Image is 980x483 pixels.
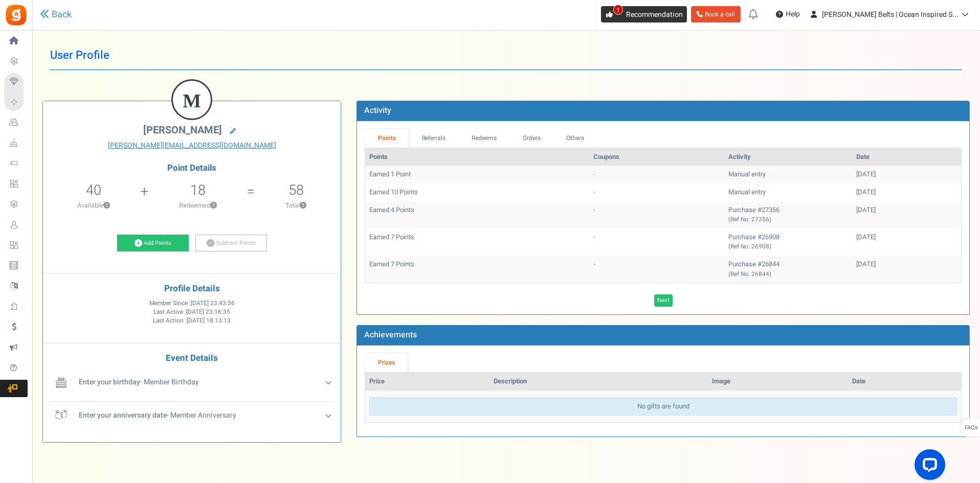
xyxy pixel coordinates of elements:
div: [DATE] [856,188,957,197]
span: Manual entry [728,187,766,197]
figcaption: M [173,81,211,121]
b: Activity [364,104,391,117]
th: Date [848,373,961,390]
button: ? [210,202,217,209]
span: - Member Anniversary [79,410,236,421]
img: Gratisfaction [5,4,28,27]
h5: 18 [190,182,206,198]
th: Description [489,373,708,390]
td: Purchase #26908 [724,228,852,256]
td: - [589,166,724,183]
a: Book a call [691,6,741,22]
span: Help [783,9,800,19]
th: Points [365,148,589,166]
a: Prizes [365,353,408,372]
h5: 58 [288,182,304,198]
td: Purchase #27356 [724,201,852,228]
b: Achievements [364,329,417,341]
td: Earned 1 Point [365,166,589,183]
a: Add Points [117,235,189,252]
div: [DATE] [856,205,957,215]
td: Purchase #26844 [724,256,852,283]
button: ? [103,202,110,209]
th: Image [708,373,848,390]
a: Others [553,129,597,148]
div: [DATE] [856,170,957,179]
th: Prize [365,373,489,390]
h4: Event Details [51,354,333,363]
a: Subtract Points [195,235,267,252]
td: Earned 7 Points [365,256,589,283]
a: 1 Recommendation [601,6,687,22]
span: Manual entry [728,169,766,179]
p: Redeemed [149,201,246,210]
span: Last Action : [153,316,231,325]
span: [DATE] 18:13:13 [187,316,231,325]
p: Available [48,201,139,210]
span: [PERSON_NAME] Belts | Ocean Inspired S... [822,9,959,20]
span: - Member Birthday [79,377,199,387]
th: Date [852,148,961,166]
td: - [589,183,724,201]
a: Next [654,294,673,307]
td: - [589,228,724,256]
small: (Ref No: 26908) [728,242,771,251]
span: 1 [613,5,623,15]
th: Activity [724,148,852,166]
a: [PERSON_NAME][EMAIL_ADDRESS][DOMAIN_NAME] [51,141,333,151]
span: [PERSON_NAME] [143,123,222,137]
div: [DATE] [856,233,957,242]
small: (Ref No: 26844) [728,270,771,279]
small: (Ref No: 27356) [728,215,771,224]
div: [DATE] [856,260,957,269]
a: Redeems [459,129,510,148]
p: Total [256,201,336,210]
td: Earned 10 Points [365,183,589,201]
span: FAQs [964,418,978,438]
div: No gifts are found [369,397,957,416]
a: Referrals [409,129,459,148]
span: [DATE] 23:16:35 [186,308,230,316]
td: - [589,201,724,228]
h4: Point Details [43,164,341,173]
th: Coupons [589,148,724,166]
td: Earned 7 Points [365,228,589,256]
a: Points [365,129,409,148]
span: Last Active : [153,308,230,316]
span: Member Since : [149,299,235,308]
h1: User Profile [50,41,962,70]
span: 40 [86,180,101,200]
b: Enter your birthday [79,377,140,387]
span: [DATE] 23:43:56 [191,299,235,308]
h4: Profile Details [51,284,333,294]
a: Orders [509,129,553,148]
td: Earned 4 Points [365,201,589,228]
button: ? [300,202,306,209]
b: Enter your anniversary date [79,410,167,421]
span: Recommendation [626,9,683,20]
a: Help [772,6,804,22]
td: - [589,256,724,283]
